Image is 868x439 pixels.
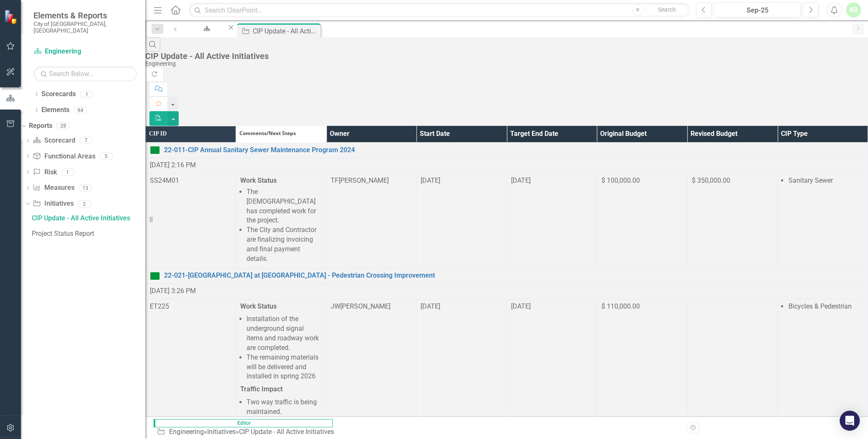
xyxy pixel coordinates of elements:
input: Search ClearPoint... [189,3,690,18]
button: KR [846,3,861,18]
span: Elements & Reports [33,10,137,20]
a: Initiatives [33,199,73,209]
a: 22-021-[GEOGRAPHIC_DATA] at [GEOGRAPHIC_DATA] - Pedestrian Crossing Improvement [164,271,863,281]
strong: Work Status [240,302,277,310]
td: Double-Click to Edit [146,173,236,268]
a: Scorecard [33,136,75,145]
a: Project Status Report [30,227,145,240]
div: Project Status Report [32,230,145,237]
a: Engineering [169,428,203,436]
div: Sep-25 [717,5,798,15]
td: Double-Click to Edit [416,173,507,268]
div: » » [157,427,337,437]
img: On Target [150,271,160,281]
small: City of [GEOGRAPHIC_DATA], [GEOGRAPHIC_DATA] [33,20,137,34]
span: Bicycles & Pedestrian [788,302,851,310]
div: JW [331,302,340,311]
button: Sep-25 [714,3,801,18]
a: Functional Areas [33,152,95,161]
a: CIP Update - All Active Initiatives [30,212,145,225]
div: CIP Update - All Active Initiatives [253,26,318,36]
td: Double-Click to Edit [236,173,326,268]
td: Double-Click to Edit Right Click for Context Menu [146,142,868,158]
a: Engineering [33,47,137,56]
button: Search [646,4,688,16]
div: [DATE] 3:26 PM [150,286,863,296]
li: The [DEMOGRAPHIC_DATA] has completed work for the project. [247,187,322,225]
div: Engineering [192,31,219,42]
div: 94 [74,107,87,114]
a: 22-011-CIP Annual Sanitary Sewer Maintenance Program 2024 [164,145,863,155]
div: CIP Update - All Active Initiatives [239,428,334,436]
div: 2 [78,200,91,207]
li: Two way traffic is being maintained. [247,398,322,417]
div: 13 [79,184,92,191]
img: ClearPoint Strategy [4,10,19,24]
div: [PERSON_NAME] [339,176,389,186]
input: Search Below... [33,66,137,81]
span: SS24M01 [150,176,179,184]
strong: Traffic Impact [240,385,282,393]
div: [PERSON_NAME] [340,302,390,311]
div: TF [331,176,339,186]
li: The remaining materials will be delivered and installed in spring 2026 [247,353,322,382]
div: 5 [100,153,113,160]
a: Measures [33,183,74,193]
span: $ 110,000.00 [601,302,640,310]
div: Open Intercom Messenger [840,411,860,431]
span: $ 100,000.00 [601,176,640,184]
li: The City and Contractor are finalizing invoicing and final payment details. [247,225,322,263]
div: 28 [56,123,70,130]
a: Risk [33,168,56,177]
div: 1 [61,168,74,176]
a: Engineering [184,23,227,34]
span: [DATE] [421,176,440,184]
td: Double-Click to Edit [687,173,778,268]
td: Double-Click to Edit [597,173,687,268]
span: [DATE] [511,302,531,310]
span: Search [657,6,675,13]
img: On Target [150,145,160,155]
td: Double-Click to Edit Right Click for Context Menu [146,268,868,283]
td: Double-Click to Edit [326,173,416,268]
span: Editor [154,419,333,427]
div: CIP Update - All Active Initiatives [145,51,864,61]
span: [DATE] [511,176,531,184]
td: Double-Click to Edit [507,173,597,268]
div: 1 [80,91,93,98]
div: CIP Update - All Active Initiatives [32,214,145,222]
span: [DATE] [421,302,440,310]
a: Reports [29,121,52,131]
div: [DATE] 2:16 PM [150,161,863,170]
div: 7 [80,137,93,144]
li: Installation of the underground signal items and roadway work are completed. [247,314,322,352]
a: Initiatives [207,428,235,436]
a: Elements [41,105,69,115]
strong: Work Status [240,176,277,184]
td: Double-Click to Edit [778,173,868,268]
span: Sanitary Sewer [788,176,832,184]
div: Engineering [145,61,864,67]
span: $ 350,000.00 [692,176,730,184]
span: ET225 [150,302,169,310]
a: Scorecards [41,89,76,99]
